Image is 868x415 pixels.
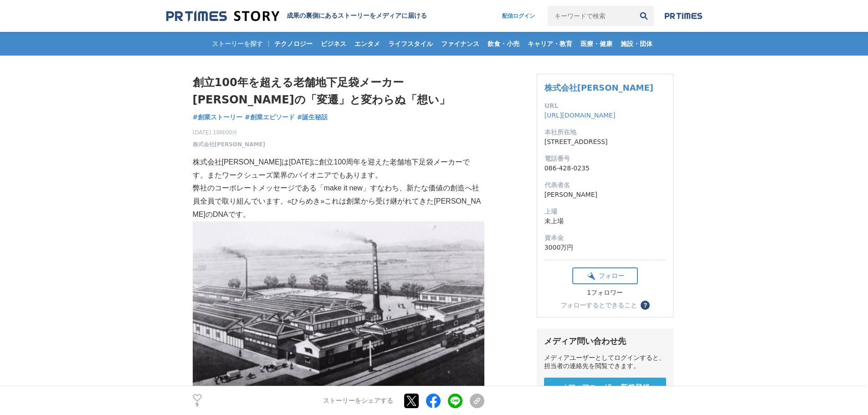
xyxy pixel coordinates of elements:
span: 医療・健康 [577,40,616,48]
a: 施設・団体 [617,32,656,56]
a: 成果の裏側にあるストーリーをメディアに届ける 成果の裏側にあるストーリーをメディアに届ける [166,10,427,22]
span: #誕生秘話 [297,113,328,121]
a: 飲食・小売 [484,32,523,56]
dt: 電話番号 [544,154,666,164]
a: テクノロジー [271,32,316,56]
span: 施設・団体 [617,40,656,48]
a: 配信ログイン [493,6,544,26]
dt: URL [544,101,666,111]
dd: 未上場 [544,216,666,226]
input: キーワードで検索 [548,6,634,26]
span: 飲食・小売 [484,40,523,48]
p: 株式会社[PERSON_NAME]は[DATE]に創立100周年を迎えた老舗地下足袋メーカーです。またワークシューズ業界のパイオニアでもあります。 [193,156,484,182]
a: メディアユーザー 新規登録 無料 [544,378,666,406]
span: メディアユーザー 新規登録 [560,383,650,393]
a: #創業エピソード [245,113,295,122]
div: フォローするとできること [560,302,637,308]
span: ファイナンス [437,40,483,48]
a: #創業ストーリー [193,113,243,122]
p: 9 [193,403,202,407]
span: エンタメ [351,40,384,48]
button: ？ [641,301,650,310]
dd: 3000万円 [544,243,666,252]
span: テクノロジー [271,40,316,48]
dd: [PERSON_NAME] [544,190,666,200]
a: ライフスタイル [385,32,437,56]
a: 株式会社[PERSON_NAME] [544,83,653,92]
span: #創業ストーリー [193,113,243,121]
a: エンタメ [351,32,384,56]
img: 成果の裏側にあるストーリーをメディアに届ける [166,10,279,22]
img: prtimes [665,12,702,20]
button: 検索 [634,6,654,26]
a: ファイナンス [437,32,483,56]
dt: 資本金 [544,233,666,243]
button: フォロー [572,267,638,284]
dt: 本社所在地 [544,128,666,137]
dd: [STREET_ADDRESS] [544,137,666,147]
h2: 成果の裏側にあるストーリーをメディアに届ける [287,12,427,20]
span: ？ [642,302,648,308]
h1: 創立100年を超える老舗地下足袋メーカー[PERSON_NAME]の「変遷」と変わらぬ「想い」 [193,74,484,109]
span: キャリア・教育 [524,40,576,48]
a: #誕生秘話 [297,113,328,122]
span: ライフスタイル [385,40,437,48]
a: ビジネス [317,32,350,56]
a: 医療・健康 [577,32,616,56]
span: ビジネス [317,40,350,48]
dd: 086-428-0235 [544,164,666,173]
dt: 代表者名 [544,180,666,190]
dt: 上場 [544,207,666,216]
span: [DATE] 10時00分 [193,128,266,137]
div: メディアユーザーとしてログインすると、担当者の連絡先を閲覧できます。 [544,354,666,370]
span: #創業エピソード [245,113,295,121]
p: ストーリーをシェアする [323,397,393,405]
a: 株式会社[PERSON_NAME] [193,140,266,149]
a: [URL][DOMAIN_NAME] [544,112,616,119]
a: キャリア・教育 [524,32,576,56]
div: メディア問い合わせ先 [544,336,666,347]
div: 1フォロワー [572,289,638,297]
